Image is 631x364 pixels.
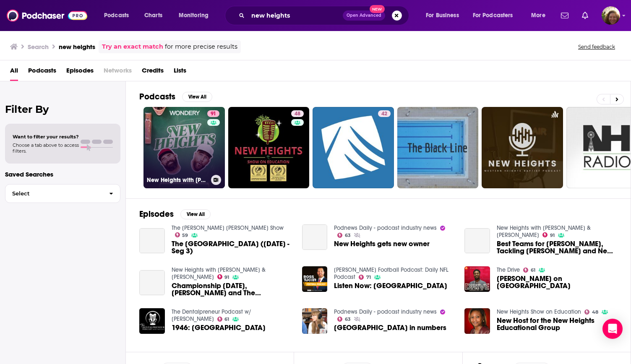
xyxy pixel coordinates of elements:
[473,10,513,21] span: For Podcasters
[542,232,555,237] a: 91
[233,6,417,25] div: Search podcasts, credits, & more...
[497,240,617,255] a: Best Teams for Hopkins, Tackling Derrick Henry and New Heights Beer Bowl
[525,9,556,22] button: open menu
[13,142,79,154] span: Choose a tab above to access filters.
[172,324,266,331] span: 1946: [GEOGRAPHIC_DATA]
[172,324,266,331] a: 1946: Scaling New Heights
[224,317,229,321] span: 61
[497,317,617,331] a: New Host for the New Heights Educational Group
[174,64,186,81] a: Lists
[147,177,208,184] h3: New Heights with [PERSON_NAME] & [PERSON_NAME]
[334,224,437,231] a: Podnews Daily - podcast industry news
[602,6,620,25] img: User Profile
[102,42,163,52] a: Try an exact match
[104,64,132,81] span: Networks
[558,8,572,23] a: Show notifications dropdown
[5,170,120,178] p: Saved Searches
[602,6,620,25] span: Logged in as cborde
[28,64,56,81] a: Podcasts
[175,232,188,237] a: 59
[464,266,490,292] img: Taylor Swift on New Heights
[139,91,212,102] a: PodcastsView All
[139,308,165,334] img: 1946: Scaling New Heights
[550,234,555,237] span: 91
[302,308,328,334] img: New Heights in numbers
[334,282,447,289] a: Listen Now: New Heights
[139,209,211,219] a: EpisodesView All
[334,266,448,281] a: Ross Tucker Football Podcast: Daily NFL Podcast
[497,308,581,315] a: New Heights Show on Education
[165,42,237,52] span: for more precise results
[343,10,385,21] button: Open AdvancedNew
[592,310,598,314] span: 48
[172,224,284,231] a: The Connor Happer Show
[602,6,620,25] button: Show profile menu
[5,184,120,203] button: Select
[66,64,94,81] a: Episodes
[378,110,391,117] a: 42
[104,10,129,21] span: Podcasts
[602,319,623,339] div: Open Intercom Messenger
[334,240,430,247] a: New Heights gets new owner
[143,107,225,188] a: 91New Heights with [PERSON_NAME] & [PERSON_NAME]
[531,268,535,272] span: 61
[576,43,618,50] button: Send feedback
[295,110,300,118] span: 48
[313,107,394,188] a: 42
[211,110,216,118] span: 91
[182,92,212,102] button: View All
[172,282,292,296] span: Championship [DATE], [PERSON_NAME] and The [PERSON_NAME][GEOGRAPHIC_DATA] | [GEOGRAPHIC_DATA] | E...
[337,317,351,322] a: 63
[345,317,351,321] span: 63
[531,10,545,21] span: More
[426,10,459,21] span: For Business
[10,64,18,81] a: All
[217,317,229,322] a: 61
[370,5,385,13] span: New
[139,228,165,254] a: The New Heights of New Heights (Tues 8/12 - Seg 3)
[13,134,79,140] span: Want to filter your results?
[28,43,49,51] h3: Search
[172,266,266,281] a: New Heights with Jason & Travis Kelce
[366,276,371,279] span: 71
[172,240,292,255] a: The New Heights of New Heights (Tues 8/12 - Seg 3)
[579,8,592,23] a: Show notifications dropdown
[334,308,437,315] a: Podnews Daily - podcast industry news
[291,110,304,117] a: 48
[180,209,211,219] button: View All
[172,308,251,322] a: The Dentalpreneur Podcast w/ Dr. Mark Costes
[497,240,617,255] span: Best Teams for [PERSON_NAME], Tackling [PERSON_NAME] and New Heights Beer Bowl
[420,9,469,22] button: open menu
[302,266,328,292] img: Listen Now: New Heights
[497,266,520,273] a: The Drive
[144,10,162,21] span: Charts
[464,228,490,254] a: Best Teams for Hopkins, Tackling Derrick Henry and New Heights Beer Bowl
[523,268,535,273] a: 61
[179,10,209,21] span: Monitoring
[173,9,219,22] button: open menu
[172,240,292,255] span: The [GEOGRAPHIC_DATA] ([DATE] - Seg 3)
[248,9,343,22] input: Search podcasts, credits, & more...
[302,224,328,250] a: New Heights gets new owner
[467,9,525,22] button: open menu
[139,9,167,22] a: Charts
[7,8,87,23] img: Podchaser - Follow, Share and Rate Podcasts
[172,282,292,296] a: Championship Sunday, Jabronis and The Kelce Bowl | New Heights | Ep 25
[381,110,387,118] span: 42
[347,13,381,18] span: Open Advanced
[142,64,164,81] span: Credits
[584,309,598,315] a: 48
[337,233,351,238] a: 63
[207,110,219,117] a: 91
[139,91,175,102] h2: Podcasts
